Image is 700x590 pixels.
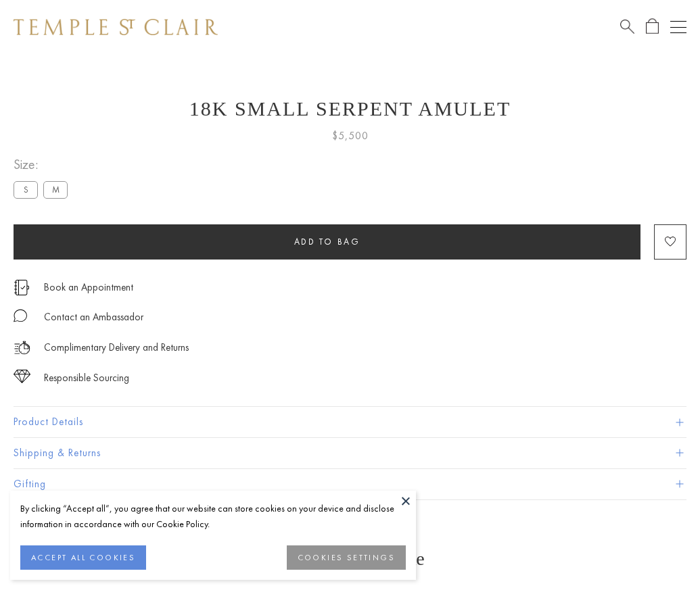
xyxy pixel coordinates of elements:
[670,19,686,35] button: Open navigation
[44,280,133,295] a: Book an Appointment
[294,236,360,247] span: Add to bag
[44,370,129,387] div: Responsible Sourcing
[44,309,143,326] div: Contact an Ambassador
[14,153,73,176] span: Size:
[14,438,686,468] button: Shipping & Returns
[14,370,30,383] img: icon_sourcing.svg
[20,545,146,570] button: ACCEPT ALL COOKIES
[14,181,38,198] label: S
[14,339,30,356] img: icon_delivery.svg
[14,309,27,322] img: MessageIcon-01_2.svg
[14,469,686,499] button: Gifting
[44,339,189,356] p: Complimentary Delivery and Returns
[332,127,369,145] span: $5,500
[14,407,686,437] button: Product Details
[14,224,640,260] button: Add to bag
[287,545,406,570] button: COOKIES SETTINGS
[646,18,659,35] a: Open Shopping Bag
[14,280,30,295] img: icon_appointment.svg
[14,97,686,120] h1: 18K Small Serpent Amulet
[20,501,406,532] div: By clicking “Accept all”, you agree that our website can store cookies on your device and disclos...
[14,19,218,35] img: Temple St. Clair
[43,181,68,198] label: M
[620,18,634,35] a: Search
